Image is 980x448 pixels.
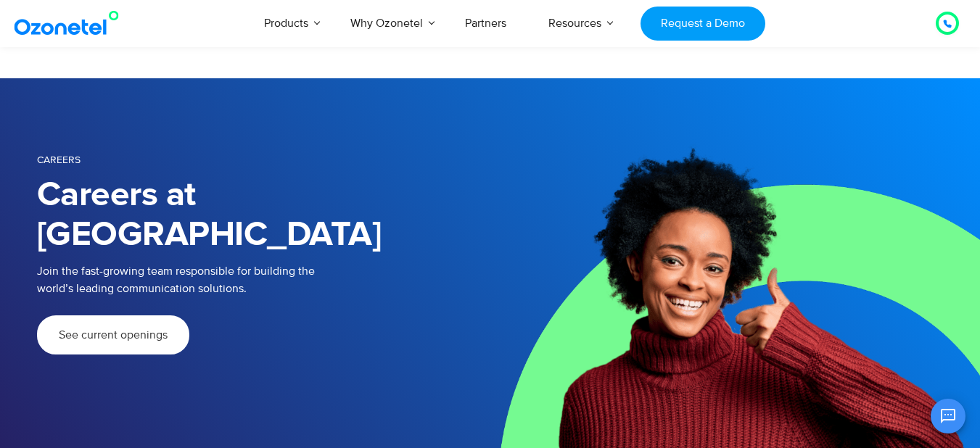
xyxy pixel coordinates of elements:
span: See current openings [59,329,168,341]
span: Careers [37,154,81,166]
p: Join the fast-growing team responsible for building the world’s leading communication solutions. [37,262,469,297]
a: See current openings [37,315,189,354]
button: Open chat [931,399,965,434]
h1: Careers at [GEOGRAPHIC_DATA] [37,175,490,255]
a: Request a Demo [641,7,765,41]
